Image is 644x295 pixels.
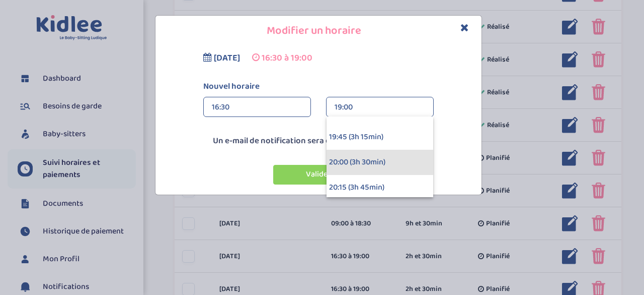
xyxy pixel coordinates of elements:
button: Valider [273,165,364,185]
p: Un e-mail de notification sera envoyé à [158,135,479,148]
button: Close [460,22,469,34]
label: Nouvel horaire [196,80,441,93]
div: 20:15 (3h 45min) [327,175,433,200]
div: 16:30 [212,97,302,117]
div: 20:00 (3h 30min) [327,150,433,175]
span: 16:30 à 19:00 [262,51,312,65]
div: 19:00 [335,97,425,117]
h4: Modifier un horaire [163,23,474,39]
span: [DATE] [214,51,240,65]
div: 19:45 (3h 15min) [327,125,433,150]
